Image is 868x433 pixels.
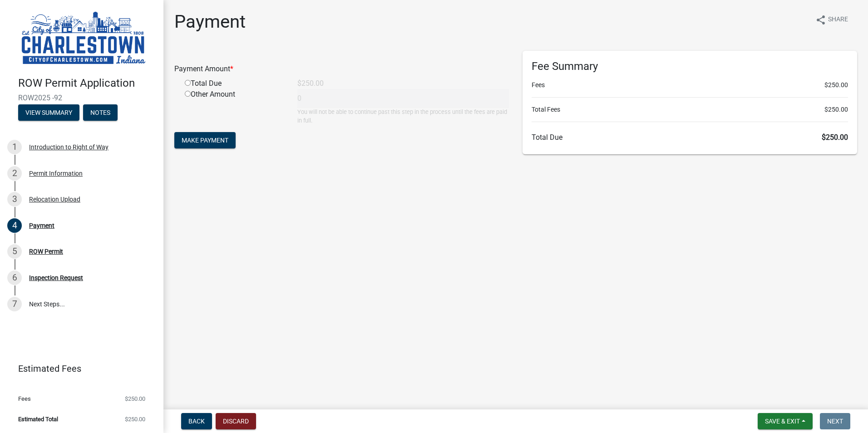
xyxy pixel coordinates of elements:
span: Back [188,418,205,425]
button: Back [181,413,212,429]
span: Estimated Total [18,416,58,422]
span: $250.00 [125,416,145,422]
span: Save & Exit [765,418,800,425]
div: 5 [7,244,22,259]
span: $250.00 [125,396,145,402]
span: ROW2025 -92 [18,93,145,102]
h6: Fee Summary [532,60,848,73]
div: Total Due [178,78,291,89]
button: View Summary [18,104,79,121]
button: Discard [216,413,256,429]
div: Payment [29,222,54,229]
div: Relocation Upload [29,196,80,202]
div: 4 [7,218,22,233]
a: Estimated Fees [7,359,149,378]
button: Next [820,413,850,429]
span: Share [828,15,848,25]
div: 6 [7,271,22,285]
span: Next [827,418,843,425]
wm-modal-confirm: Notes [83,109,118,117]
div: ROW Permit [29,248,63,255]
img: City of Charlestown, Indiana [18,10,149,67]
button: shareShare [808,11,855,29]
li: Total Fees [532,105,848,114]
div: Payment Amount [168,64,516,74]
span: $250.00 [824,80,848,90]
button: Save & Exit [758,413,813,429]
div: Permit Information [29,170,83,177]
span: $250.00 [822,133,848,142]
button: Make Payment [174,132,236,148]
div: Introduction to Right of Way [29,144,108,150]
button: Notes [83,104,118,121]
h4: ROW Permit Application [18,77,156,90]
h6: Total Due [532,133,848,142]
div: Other Amount [178,89,291,125]
span: $250.00 [824,105,848,114]
h1: Payment [174,11,246,33]
span: Fees [18,396,31,402]
div: 1 [7,140,22,154]
i: share [815,15,826,25]
div: 7 [7,297,22,311]
div: Inspection Request [29,275,83,281]
div: 2 [7,166,22,181]
div: 3 [7,192,22,207]
wm-modal-confirm: Summary [18,109,79,117]
li: Fees [532,80,848,90]
span: Make Payment [182,137,228,144]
